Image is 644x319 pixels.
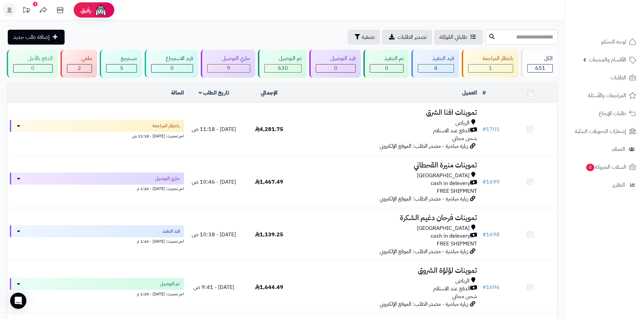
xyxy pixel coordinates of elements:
[382,30,432,45] a: تصدير الطلبات
[611,73,626,82] span: الطلبات
[417,224,470,232] span: [GEOGRAPHIC_DATA]
[460,50,520,78] a: بانتظار المراجعة 1
[612,144,625,154] span: العملاء
[410,50,460,78] a: قيد التنفيذ 4
[380,142,468,150] span: زيارة مباشرة - مصدر الطلب: الموقع الإلكتروني
[155,175,180,182] span: جاري التوصيل
[299,267,477,274] h3: تموينات لؤلؤة الشروق
[207,55,250,62] div: جاري التوصيل
[362,50,410,78] a: تم التنفيذ 0
[348,30,380,45] button: تصفية
[151,55,193,62] div: قيد الاسترجاع
[152,123,180,129] span: بانتظار المراجعة
[489,64,492,72] span: 1
[569,70,640,86] a: الطلبات
[569,159,640,175] a: السلات المتروكة0
[362,33,375,41] span: تصفية
[434,64,437,72] span: 4
[10,237,184,244] div: اخر تحديث: [DATE] - 1:43 م
[589,55,626,64] span: الأقسام والمنتجات
[278,64,288,72] span: 630
[264,55,302,62] div: تم التوصيل
[482,125,500,133] a: #1701
[13,55,53,62] div: الدفع بالآجل
[14,64,52,72] div: 0
[255,283,283,291] span: 1,644.49
[455,277,470,285] span: الرياض
[569,105,640,122] a: طلبات الإرجاع
[586,162,626,172] span: السلات المتروكة
[431,232,470,240] span: cash in delevery
[299,214,477,222] h3: تموينات فرحان دغيم الشكرة
[8,30,65,45] a: إضافة طلب جديد
[452,292,477,300] span: شحن مجاني
[265,64,302,72] div: 630
[588,91,626,100] span: المراجعات والأسئلة
[482,125,486,133] span: #
[598,18,638,32] img: logo-2.png
[482,231,486,239] span: #
[299,109,477,116] h3: تموينات افنا الشرق
[482,178,486,186] span: #
[94,3,108,17] img: ai-face.png
[431,180,470,187] span: cash in delevery
[380,247,468,256] span: زيارة مباشرة - مصدر الطلب: الموقع الإلكتروني
[569,141,640,157] a: العملاء
[601,37,626,47] span: لوحة التحكم
[160,281,180,287] span: تم التوصيل
[418,55,454,62] div: قيد التنفيذ
[370,55,404,62] div: تم التنفيذ
[257,50,308,78] a: تم التوصيل 630
[398,33,427,41] span: تصدير الطلبات
[569,34,640,50] a: لوحة التحكم
[482,89,486,97] a: #
[520,50,559,78] a: الكل651
[13,33,50,41] span: إضافة طلب جديد
[199,50,257,78] a: جاري التوصيل 9
[31,64,34,72] span: 0
[5,50,59,78] a: الدفع بالآجل 0
[10,132,184,139] div: اخر تحديث: [DATE] - 11:18 ص
[143,50,199,78] a: قيد الاسترجاع 0
[255,125,283,133] span: 4,281.75
[370,64,403,72] div: 0
[482,231,500,239] a: #1698
[385,64,388,72] span: 0
[192,125,236,133] span: [DATE] - 11:18 ص
[67,55,92,62] div: ملغي
[10,290,184,297] div: اخر تحديث: [DATE] - 1:25 م
[67,64,92,72] div: 2
[316,64,355,72] div: 0
[106,55,137,62] div: مسترجع
[612,180,625,190] span: التقارير
[316,55,356,62] div: قيد التوصيل
[380,195,468,203] span: زيارة مباشرة - مصدر الطلب: الموقع الإلكتروني
[586,164,594,171] span: 0
[255,231,283,239] span: 1,139.25
[192,178,236,186] span: [DATE] - 10:46 ص
[535,64,545,72] span: 651
[59,50,99,78] a: ملغي 2
[162,228,180,235] span: قيد التنفيذ
[482,178,500,186] a: #1699
[469,64,513,72] div: 1
[120,64,123,72] span: 5
[433,127,470,135] span: الدفع عند الاستلام
[380,300,468,308] span: زيارة مباشرة - مصدر الطلب: الموقع الإلكتروني
[10,293,26,309] div: Open Intercom Messenger
[10,185,184,192] div: اخر تحديث: [DATE] - 1:24 م
[569,123,640,139] a: إشعارات التحويلات البنكية
[208,64,250,72] div: 9
[334,64,337,72] span: 0
[193,283,234,291] span: [DATE] - 9:41 ص
[199,89,230,97] a: تاريخ الطلب
[418,64,454,72] div: 4
[527,55,553,62] div: الكل
[308,50,362,78] a: قيد التوصيل 0
[462,89,477,97] a: العميل
[569,87,640,104] a: المراجعات والأسئلة
[417,172,470,180] span: [GEOGRAPHIC_DATA]
[468,55,514,62] div: بانتظار المراجعة
[437,240,477,248] span: FREE SHIPMENT
[482,283,500,291] a: #1696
